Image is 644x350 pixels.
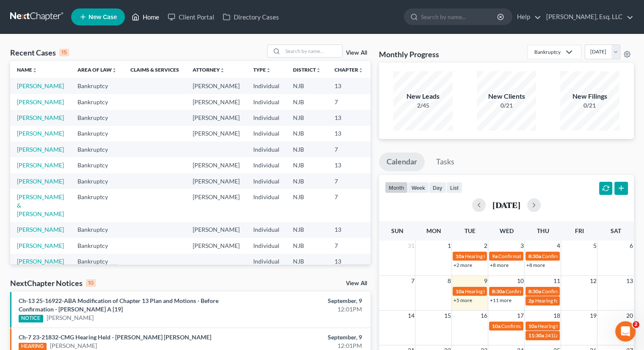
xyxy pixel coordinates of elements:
[71,157,124,173] td: Bankruptcy
[19,315,43,322] div: NOTICE
[334,67,363,73] a: Chapterunfold_more
[71,110,124,125] td: Bankruptcy
[610,227,621,234] span: Sat
[370,94,411,110] td: 24-14479
[483,241,488,251] span: 2
[393,92,453,101] div: New Leads
[492,253,497,259] span: 9a
[17,226,64,233] a: [PERSON_NAME]
[552,311,561,321] span: 18
[528,332,544,339] span: 11:30a
[526,262,544,268] a: +8 more
[516,311,524,321] span: 17
[328,142,370,157] td: 7
[328,238,370,253] td: 7
[406,311,415,321] span: 14
[17,98,64,106] a: [PERSON_NAME]
[220,68,225,73] i: unfold_more
[19,297,218,313] a: Ch-13 25-16922-ABA Modification of Chapter 13 Plan and Motions - Before Confirmation - [PERSON_NA...
[629,241,634,251] span: 6
[625,311,634,321] span: 20
[286,78,328,94] td: NJB
[328,94,370,110] td: 7
[370,126,411,142] td: 25-15982
[370,78,411,94] td: 25-16922
[47,314,94,322] a: [PERSON_NAME]
[17,161,64,169] a: [PERSON_NAME]
[385,182,408,193] button: month
[499,227,513,234] span: Wed
[379,49,439,59] h3: Monthly Progress
[426,227,441,234] span: Mon
[464,253,531,259] span: Hearing for [PERSON_NAME]
[379,153,425,171] a: Calendar
[492,288,504,294] span: 8:30a
[542,288,638,294] span: Confirmation hearing for [PERSON_NAME]
[328,173,370,189] td: 7
[519,241,524,251] span: 3
[534,48,561,56] div: Bankruptcy
[286,157,328,173] td: NJB
[370,110,411,125] td: 25-10953
[19,333,211,341] a: Ch-7 23-21832-CMG Hearing Held - [PERSON_NAME] [PERSON_NAME]
[163,9,218,25] a: Client Portal
[246,110,286,125] td: Individual
[328,157,370,173] td: 13
[286,173,328,189] td: NJB
[492,200,520,209] h2: [DATE]
[489,262,508,268] a: +8 more
[253,333,362,342] div: September, 9
[283,45,342,57] input: Search by name...
[316,68,321,73] i: unfold_more
[86,279,96,287] div: 10
[455,288,464,294] span: 10a
[446,276,451,286] span: 8
[358,68,363,73] i: unfold_more
[286,142,328,157] td: NJB
[421,9,498,25] input: Search by name...
[429,182,446,193] button: day
[455,253,464,259] span: 10a
[464,227,475,234] span: Tue
[253,67,271,73] a: Typeunfold_more
[124,61,186,78] th: Claims & Services
[17,114,64,121] a: [PERSON_NAME]
[246,189,286,222] td: Individual
[328,222,370,238] td: 13
[443,311,451,321] span: 15
[428,153,462,171] a: Tasks
[528,288,541,294] span: 8:30a
[10,47,69,58] div: Recent Cases
[477,101,536,110] div: 0/21
[370,222,411,238] td: 24-14964
[246,254,286,269] td: Individual
[71,254,124,269] td: Bankruptcy
[88,14,117,20] span: New Case
[505,288,601,294] span: Confirmation hearing for [PERSON_NAME]
[552,276,561,286] span: 11
[328,189,370,222] td: 7
[253,342,362,350] div: 12:01PM
[370,238,411,253] td: 25-18861
[17,178,64,185] a: [PERSON_NAME]
[59,49,69,56] div: 15
[393,101,453,110] div: 2/45
[71,78,124,94] td: Bankruptcy
[537,323,603,329] span: Hearing for [PERSON_NAME]
[391,227,403,234] span: Sun
[186,238,246,253] td: [PERSON_NAME]
[286,110,328,125] td: NJB
[71,222,124,238] td: Bankruptcy
[408,182,429,193] button: week
[592,241,597,251] span: 5
[544,332,626,339] span: 341(a) meeting for [PERSON_NAME]
[328,78,370,94] td: 13
[186,78,246,94] td: [PERSON_NAME]
[446,182,462,193] button: list
[193,67,225,73] a: Attorneyunfold_more
[186,222,246,238] td: [PERSON_NAME]
[542,9,633,25] a: [PERSON_NAME], Esq. LLC
[446,241,451,251] span: 1
[406,241,415,251] span: 31
[479,311,488,321] span: 16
